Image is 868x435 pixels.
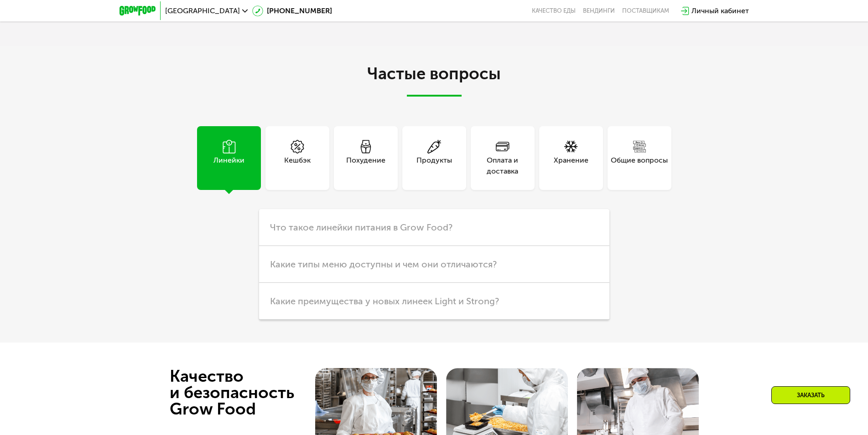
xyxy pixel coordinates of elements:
[270,296,499,307] span: Какие преимущества у новых линеек Light и Strong?
[471,155,535,177] div: Оплата и доставка
[532,7,576,15] a: Качество еды
[611,155,668,177] div: Общие вопросы
[583,7,615,15] a: Вендинги
[346,155,385,177] div: Похудение
[416,155,452,177] div: Продукты
[771,386,850,404] div: Заказать
[554,155,588,177] div: Хранение
[622,7,669,15] div: поставщикам
[213,155,244,177] div: Линейки
[179,65,690,97] h2: Частые вопросы
[691,5,749,16] div: Личный кабинет
[165,7,240,15] span: [GEOGRAPHIC_DATA]
[170,368,328,417] div: Качество и безопасность Grow Food
[270,222,452,233] span: Что такое линейки питания в Grow Food?
[284,155,311,177] div: Кешбэк
[252,5,332,16] a: [PHONE_NUMBER]
[270,259,497,270] span: Какие типы меню доступны и чем они отличаются?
